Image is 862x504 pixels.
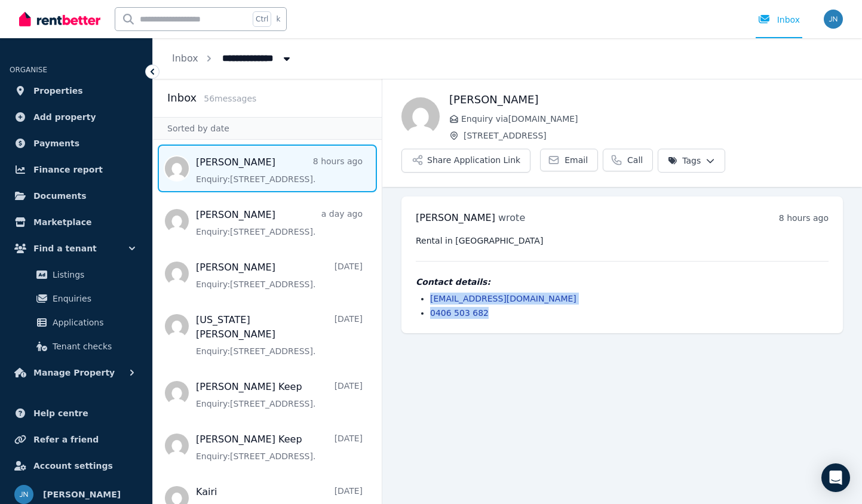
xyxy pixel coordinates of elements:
img: Jason Nissen [824,10,843,29]
h1: [PERSON_NAME] [449,91,843,108]
span: Tags [668,155,701,167]
span: Email [565,154,588,166]
span: Help centre [33,406,88,420]
a: [PERSON_NAME] Keep[DATE]Enquiry:[STREET_ADDRESS]. [196,380,363,410]
a: Finance report [10,158,143,182]
span: [STREET_ADDRESS] [464,130,843,142]
span: Properties [33,84,83,98]
span: Account settings [33,459,113,473]
a: Enquiries [14,287,138,311]
div: Open Intercom Messenger [821,463,850,492]
span: Payments [33,136,79,150]
span: 56 message s [204,94,256,103]
span: Call [627,154,643,166]
a: Add property [10,105,143,129]
span: Add property [33,110,96,124]
span: Enquiry via [DOMAIN_NAME] [461,113,843,125]
span: [PERSON_NAME] [416,212,495,223]
a: [US_STATE][PERSON_NAME][DATE]Enquiry:[STREET_ADDRESS]. [196,313,363,357]
span: Listings [53,268,133,282]
div: Inbox [758,14,800,26]
span: k [276,14,280,24]
span: Marketplace [33,215,91,229]
span: Ctrl [253,11,271,27]
a: Inbox [172,53,198,64]
img: Norah Uluilakeba [401,97,440,136]
a: [EMAIL_ADDRESS][DOMAIN_NAME] [430,294,576,303]
img: Jason Nissen [14,485,33,504]
span: [PERSON_NAME] [43,487,121,502]
span: Refer a friend [33,432,99,447]
span: ORGANISE [10,66,47,74]
span: Manage Property [33,365,115,380]
a: 0406 503 682 [430,308,489,318]
a: Payments [10,131,143,155]
span: Finance report [33,162,103,177]
span: Tenant checks [53,339,133,354]
h4: Contact details: [416,276,829,288]
a: Documents [10,184,143,208]
button: Share Application Link [401,149,530,173]
a: Refer a friend [10,428,143,451]
span: Applications [53,315,133,330]
span: Enquiries [53,291,133,306]
a: [PERSON_NAME]8 hours agoEnquiry:[STREET_ADDRESS]. [196,155,363,185]
a: Marketplace [10,210,143,234]
button: Manage Property [10,361,143,385]
a: Email [540,149,598,171]
a: [PERSON_NAME]a day agoEnquiry:[STREET_ADDRESS]. [196,208,363,238]
a: Help centre [10,401,143,425]
button: Tags [658,149,725,173]
time: 8 hours ago [779,213,829,223]
button: Find a tenant [10,236,143,260]
div: Sorted by date [153,117,382,140]
a: Account settings [10,454,143,478]
span: Find a tenant [33,241,97,256]
a: Tenant checks [14,334,138,358]
span: wrote [498,212,525,223]
a: Call [603,149,653,171]
a: Listings [14,263,138,287]
span: Documents [33,189,87,203]
nav: Breadcrumb [153,38,312,79]
a: Properties [10,79,143,103]
a: Applications [14,311,138,334]
img: RentBetter [19,10,100,28]
a: [PERSON_NAME] Keep[DATE]Enquiry:[STREET_ADDRESS]. [196,432,363,462]
a: [PERSON_NAME][DATE]Enquiry:[STREET_ADDRESS]. [196,260,363,290]
pre: Rental in [GEOGRAPHIC_DATA] [416,235,829,247]
h2: Inbox [167,90,197,106]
